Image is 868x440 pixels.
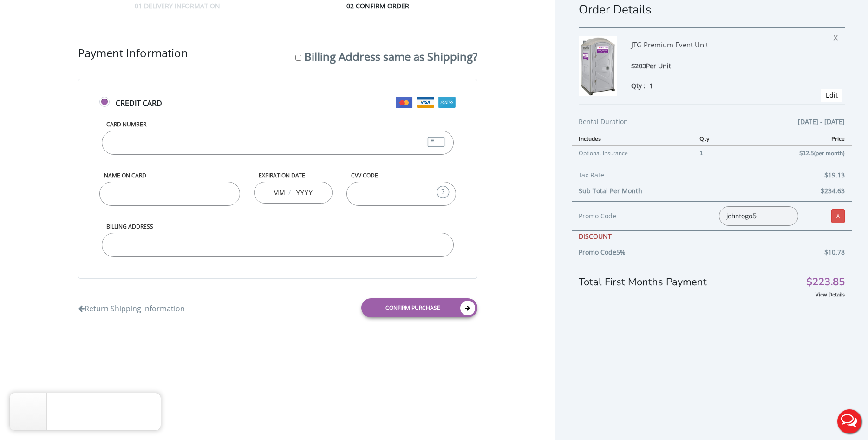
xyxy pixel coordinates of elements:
[824,170,845,181] span: $19.13
[579,1,845,18] h1: Order Details
[824,247,845,258] span: $10.78
[631,61,809,72] div: $203
[78,299,185,314] a: Return Shipping Information
[102,223,454,230] label: Billing Address
[579,232,612,241] b: DISCOUNT
[579,248,626,256] b: Promo Code %
[579,186,642,195] b: Sub Total Per Month
[649,81,653,90] span: 1
[579,116,845,132] div: Rental Duration
[631,81,809,91] div: Qty :
[831,403,868,440] button: Live Chat
[821,186,845,195] b: $234.63
[831,209,845,223] a: X
[346,171,456,179] label: CVV Code
[579,170,845,185] div: Tax Rate
[738,132,852,146] th: Price
[798,116,845,127] span: [DATE] - [DATE]
[579,263,845,289] div: Total First Months Payment
[254,171,333,179] label: Expiration Date
[304,49,477,64] label: Billing Address same as Shipping?
[273,183,285,202] input: MM
[572,132,692,146] th: Includes
[692,146,738,160] td: 1
[361,298,477,317] a: Confirm purchase
[646,61,671,70] span: Per Unit
[295,183,313,202] input: YYYY
[102,120,454,128] label: Card Number
[78,45,477,79] div: Payment Information
[99,171,240,179] label: Name on Card
[287,188,292,197] span: /
[579,210,705,222] div: Promo Code
[78,1,277,26] div: 01 DELIVERY INFORMATION
[99,98,456,118] label: Credit Card
[279,1,477,26] div: 02 CONFIRM ORDER
[834,30,842,42] span: X
[806,277,845,287] span: $223.85
[738,146,852,160] td: $12.5(per month)
[616,248,620,256] element: 5
[631,36,809,61] div: JTG Premium Event Unit
[692,132,738,146] th: Qty
[572,146,692,160] td: Optional Insurance
[816,291,845,298] a: View Details
[826,91,838,99] a: Edit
